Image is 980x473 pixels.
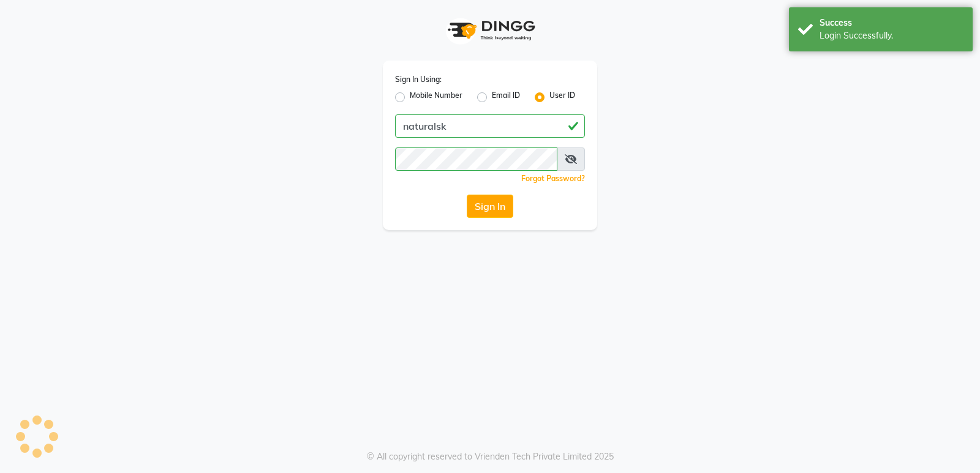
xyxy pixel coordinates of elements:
[395,147,557,171] input: Username
[820,17,963,29] div: Success
[410,90,462,105] label: Mobile Number
[549,90,575,105] label: User ID
[395,74,442,85] label: Sign In Using:
[820,29,963,42] div: Login Successfully.
[395,114,585,138] input: Username
[521,174,585,183] a: Forgot Password?
[467,195,513,218] button: Sign In
[492,90,520,105] label: Email ID
[441,12,539,48] img: logo1.svg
